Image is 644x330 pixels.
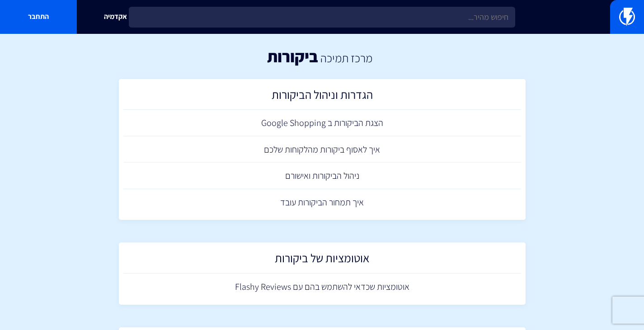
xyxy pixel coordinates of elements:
[128,88,517,106] h2: הגדרות וניהול הביקורות
[123,110,521,136] a: הצגת הביקורות ב Google Shopping
[123,136,521,163] a: איך לאסוף ביקורות מהלקוחות שלכם
[123,274,521,300] a: אוטומציות שכדאי להשתמש בהם עם Flashy Reviews
[123,189,521,216] a: איך תמחור הביקורות עובד
[123,163,521,189] a: ניהול הביקורות ואישורם
[123,247,521,274] a: אוטומציות של ביקורות
[123,84,521,110] a: הגדרות וניהול הביקורות
[320,50,372,65] a: מרכז תמיכה
[129,7,515,28] input: חיפוש מהיר...
[267,47,318,65] h1: ביקורות
[128,251,517,269] h2: אוטומציות של ביקורות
